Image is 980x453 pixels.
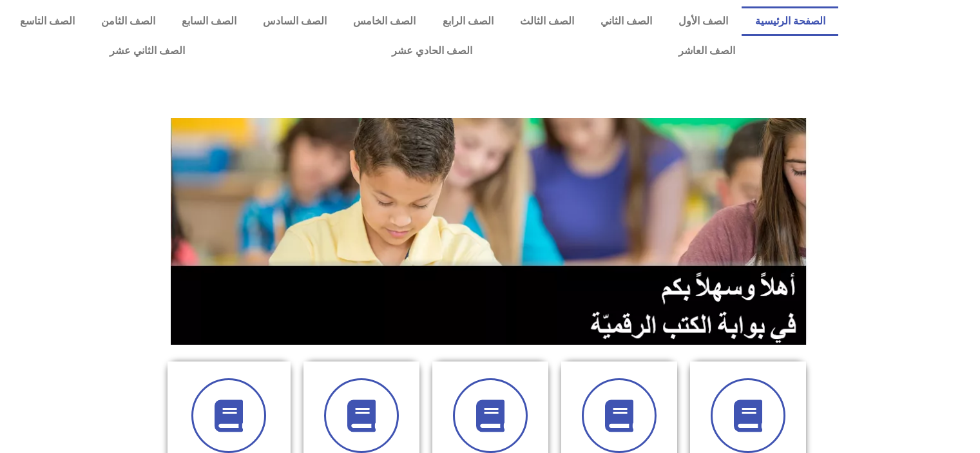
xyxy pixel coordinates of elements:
[6,36,288,66] a: الصف الثاني عشر
[340,6,429,36] a: الصف الخامس
[587,6,665,36] a: الصف الثاني
[666,6,742,36] a: الصف الأول
[742,6,838,36] a: الصفحة الرئيسية
[506,6,587,36] a: الصف الثالث
[6,6,88,36] a: الصف التاسع
[575,36,838,66] a: الصف العاشر
[288,36,575,66] a: الصف الحادي عشر
[168,6,249,36] a: الصف السابع
[250,6,340,36] a: الصف السادس
[88,6,168,36] a: الصف الثامن
[429,6,506,36] a: الصف الرابع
